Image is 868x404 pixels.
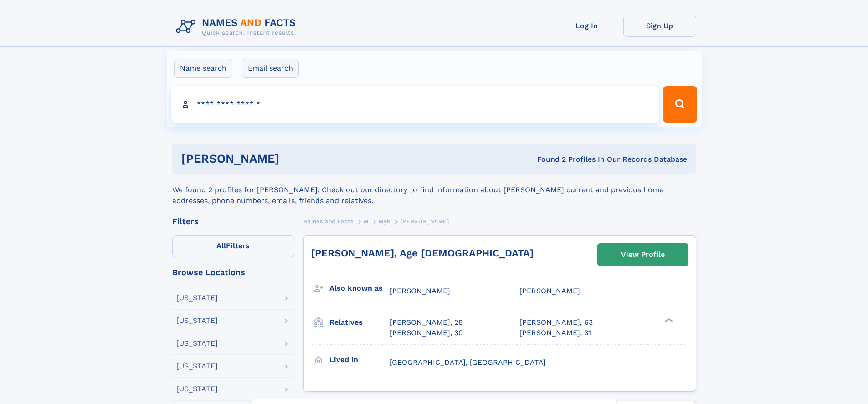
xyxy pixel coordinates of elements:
a: Names and Facts [303,215,354,227]
h3: Lived in [329,352,390,368]
a: [PERSON_NAME], 31 [519,328,591,338]
a: Myk [379,215,390,227]
label: Name search [174,59,232,78]
div: [US_STATE] [176,363,218,370]
div: [US_STATE] [176,385,218,393]
a: Sign Up [623,15,696,37]
a: [PERSON_NAME], 28 [390,317,463,327]
span: Myk [379,218,390,225]
a: [PERSON_NAME], Age [DEMOGRAPHIC_DATA] [311,247,534,259]
div: View Profile [621,244,665,265]
div: Found 2 Profiles In Our Records Database [408,154,687,164]
img: Logo Names and Facts [172,15,303,39]
a: Log In [550,15,623,37]
h3: Relatives [329,315,390,330]
a: [PERSON_NAME], 63 [519,317,593,327]
label: Filters [172,235,294,257]
span: M [364,218,369,225]
h3: Also known as [329,281,390,296]
h1: [PERSON_NAME] [181,153,408,164]
a: [PERSON_NAME], 30 [390,328,463,338]
button: Search Button [663,86,697,123]
span: [GEOGRAPHIC_DATA], [GEOGRAPHIC_DATA] [390,358,546,367]
input: search input [171,86,659,123]
div: ❯ [663,317,673,323]
div: Browse Locations [172,268,294,276]
div: We found 2 profiles for [PERSON_NAME]. Check out our directory to find information about [PERSON_... [172,174,696,206]
div: [US_STATE] [176,294,218,302]
span: [PERSON_NAME] [519,286,580,295]
div: [US_STATE] [176,317,218,324]
span: All [216,241,226,250]
a: M [364,215,369,227]
span: [PERSON_NAME] [390,286,450,295]
a: View Profile [598,244,688,266]
label: Email search [242,59,299,78]
div: Filters [172,217,294,225]
span: [PERSON_NAME] [401,218,449,225]
div: [US_STATE] [176,340,218,347]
